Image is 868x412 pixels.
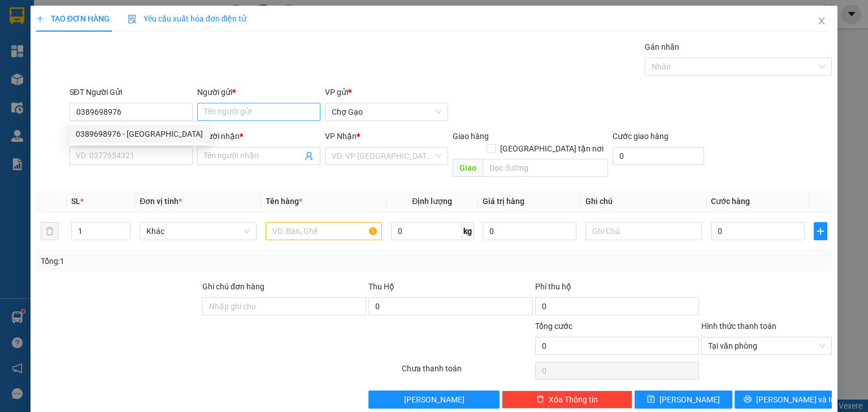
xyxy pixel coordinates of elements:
span: Tại văn phòng [708,337,825,354]
span: [PERSON_NAME] [659,393,720,406]
button: [PERSON_NAME] [368,391,499,409]
span: Giao [453,159,483,177]
span: printer [744,395,752,404]
input: VD: Bàn, Ghế [266,222,382,240]
button: Close [806,6,837,37]
img: icon [128,15,137,24]
div: 0389698976 - hà [69,125,210,143]
button: deleteXóa Thông tin [502,391,632,409]
span: [PERSON_NAME] [404,393,465,406]
span: Xóa Thông tin [549,393,598,406]
th: Ghi chú [581,190,706,212]
span: Giá trị hàng [483,197,524,206]
span: Tên hàng [266,197,302,206]
label: Hình thức thanh toán [701,322,776,331]
label: Gán nhãn [645,42,679,51]
span: plus [36,15,44,23]
label: Cước giao hàng [613,132,669,141]
span: TẠO ĐƠN HÀNG [36,14,110,23]
div: Phí thu hộ [535,280,699,297]
div: Người gửi [197,86,320,98]
input: Cước giao hàng [613,147,704,165]
span: plus [814,227,827,236]
span: Yêu cầu xuất hóa đơn điện tử [128,14,247,23]
span: delete [536,395,544,404]
input: Dọc đường [483,159,608,177]
input: Ghi chú đơn hàng [202,297,366,315]
span: Chợ Gạo [332,103,441,120]
button: printer[PERSON_NAME] và In [735,391,832,409]
button: delete [41,222,59,240]
span: Đơn vị tính [140,197,182,206]
button: save[PERSON_NAME] [635,391,732,409]
text: CGTLT1408250054 [53,54,206,73]
span: Khác [146,223,249,240]
span: SL [71,197,80,206]
span: Thu Hộ [368,282,394,291]
div: Chợ Gạo [6,81,251,111]
span: kg [462,222,474,240]
button: plus [814,222,827,240]
span: save [647,395,655,404]
div: SĐT Người Gửi [70,86,193,98]
label: Ghi chú đơn hàng [202,282,264,291]
div: Chưa thanh toán [401,362,533,382]
span: Giao hàng [453,132,489,141]
input: 0 [483,222,576,240]
div: Tổng: 1 [41,255,336,267]
div: 0389698976 - [GEOGRAPHIC_DATA] [76,128,203,140]
div: Người nhận [197,130,320,142]
span: VP Nhận [325,132,357,141]
span: user-add [305,151,314,161]
input: Ghi Chú [585,222,702,240]
span: close [817,16,826,25]
span: Cước hàng [711,197,750,206]
span: [PERSON_NAME] và In [756,393,835,406]
span: Tổng cước [535,322,572,331]
span: [GEOGRAPHIC_DATA] tận nơi [496,142,608,155]
div: VP gửi [325,86,448,98]
span: Định lượng [412,197,452,206]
